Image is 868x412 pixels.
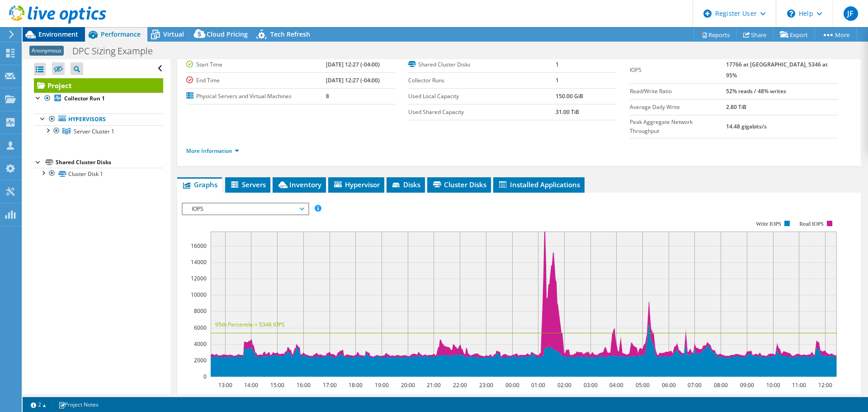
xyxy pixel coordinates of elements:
[726,61,828,79] b: 17766 at [GEOGRAPHIC_DATA], 5346 at 95%
[270,30,310,38] span: Tech Refresh
[756,221,781,227] text: Write IOPS
[182,180,217,189] span: Graphs
[186,92,326,101] label: Physical Servers and Virtual Machines
[432,180,486,189] span: Cluster Disks
[630,118,726,136] label: Peak Aggregate Network Throughput
[277,180,321,189] span: Inventory
[64,95,105,102] b: Collector Run 1
[191,275,207,282] text: 12000
[815,28,857,42] a: More
[498,180,580,189] span: Installed Applications
[375,381,389,389] text: 19:00
[662,381,676,389] text: 06:00
[766,381,780,389] text: 10:00
[557,381,571,389] text: 02:00
[191,258,207,266] text: 14000
[194,324,207,331] text: 6000
[163,30,184,38] span: Virtual
[194,340,207,348] text: 4000
[844,6,858,21] span: JF
[726,103,746,111] b: 2.80 TiB
[187,204,303,214] span: IOPS
[326,92,329,100] b: 8
[326,61,380,68] b: [DATE] 12:27 (-04:00)
[714,381,728,389] text: 08:00
[531,381,545,389] text: 01:00
[38,30,78,38] span: Environment
[636,381,650,389] text: 05:00
[556,92,583,100] b: 150.00 GiB
[688,381,702,389] text: 07:00
[326,76,380,84] b: [DATE] 12:27 (-04:00)
[401,381,415,389] text: 20:00
[349,381,363,389] text: 18:00
[800,221,824,227] text: Read IOPS
[323,381,337,389] text: 17:00
[101,30,141,38] span: Performance
[186,60,326,69] label: Start Time
[584,381,598,389] text: 03:00
[244,381,258,389] text: 14:00
[52,399,105,410] a: Project Notes
[194,356,207,364] text: 2000
[818,381,832,389] text: 12:00
[479,381,493,389] text: 23:00
[630,87,726,96] label: Read/Write Ratio
[726,123,767,130] b: 14.48 gigabits/s
[186,147,239,155] a: More Information
[34,93,163,104] a: Collector Run 1
[186,76,326,85] label: End Time
[215,321,285,328] text: 95th Percentile = 5346 IOPS
[773,28,815,42] a: Export
[333,180,380,189] span: Hypervisor
[24,399,52,410] a: 2
[68,46,167,56] h1: DPC Sizing Example
[34,125,163,137] a: Server Cluster 1
[726,87,786,95] b: 52% reads / 48% writes
[408,108,556,117] label: Used Shared Capacity
[74,128,114,135] span: Server Cluster 1
[630,66,726,75] label: IOPS
[556,61,559,68] b: 1
[297,381,311,389] text: 16:00
[693,28,737,42] a: Reports
[56,157,163,168] div: Shared Cluster Disks
[270,381,284,389] text: 15:00
[29,46,64,56] span: Anonymous
[630,103,726,112] label: Average Daily Write
[203,373,207,380] text: 0
[191,291,207,298] text: 10000
[34,168,163,180] a: Cluster Disk 1
[207,30,248,38] span: Cloud Pricing
[34,78,163,93] a: Project
[609,381,623,389] text: 04:00
[505,381,519,389] text: 00:00
[391,180,420,189] span: Disks
[408,92,556,101] label: Used Local Capacity
[218,381,232,389] text: 13:00
[736,28,774,42] a: Share
[792,381,806,389] text: 11:00
[408,60,556,69] label: Shared Cluster Disks
[230,180,266,189] span: Servers
[34,114,163,125] a: Hypervisors
[194,307,207,315] text: 8000
[556,76,559,84] b: 1
[453,381,467,389] text: 22:00
[408,76,556,85] label: Collector Runs
[191,242,207,250] text: 16000
[427,381,441,389] text: 21:00
[787,9,795,18] svg: \n
[556,108,579,116] b: 31.00 TiB
[740,381,754,389] text: 09:00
